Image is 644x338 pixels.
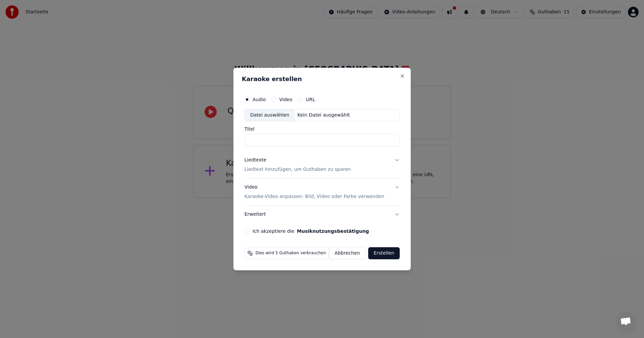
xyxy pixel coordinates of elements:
h2: Karaoke erstellen [242,76,402,82]
button: LiedtexteLiedtext hinzufügen, um Guthaben zu sparen [245,152,400,179]
button: Abbrechen [329,247,366,259]
div: Datei auswählen [245,109,295,121]
label: Video [279,97,292,102]
p: Karaoke-Video anpassen: Bild, Video oder Farbe verwenden [245,193,384,200]
span: Dies wird 5 Guthaben verbrauchen [256,251,326,256]
button: Erweitert [245,206,400,223]
div: Kein Datei ausgewählt [295,112,353,119]
div: Video [245,184,384,200]
button: Ich akzeptiere die [297,229,369,233]
label: Titel [245,127,400,132]
label: Ich akzeptiere die [253,229,369,233]
button: Erstellen [368,247,399,259]
label: Audio [253,97,266,102]
div: Liedtexte [245,157,266,164]
p: Liedtext hinzufügen, um Guthaben zu sparen [245,166,351,173]
label: URL [306,97,315,102]
button: VideoKaraoke-Video anpassen: Bild, Video oder Farbe verwenden [245,179,400,206]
